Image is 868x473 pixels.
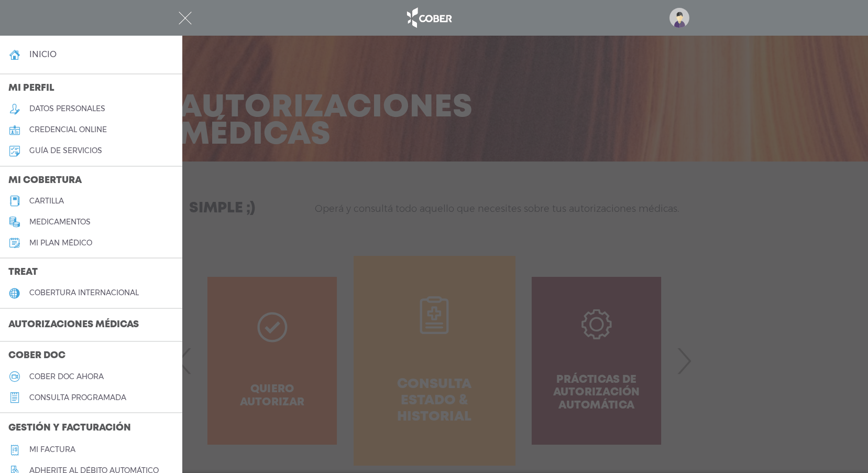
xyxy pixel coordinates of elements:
h5: credencial online [29,125,107,134]
img: Cober_menu-close-white.svg [179,12,192,25]
h5: medicamentos [29,218,91,227]
h5: Mi plan médico [29,239,92,248]
img: logo_cober_home-white.png [401,5,456,30]
h5: consulta programada [29,393,126,402]
h5: cartilla [29,197,64,206]
h4: inicio [29,49,57,59]
img: profile-placeholder.svg [669,8,689,28]
h5: cobertura internacional [29,288,139,297]
h5: guía de servicios [29,146,102,155]
h5: Mi factura [29,445,75,454]
h5: datos personales [29,104,105,113]
h5: Cober doc ahora [29,372,104,381]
